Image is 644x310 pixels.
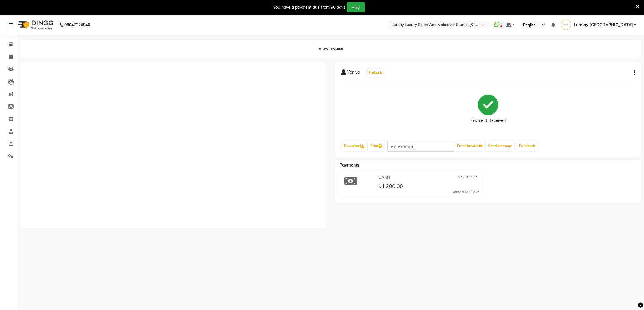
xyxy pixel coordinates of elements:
img: logo [15,17,55,33]
span: ₹4,200.00 [378,183,403,191]
button: Pay [347,2,365,12]
a: Download [342,141,367,151]
span: 03-10-2025 [458,174,478,181]
div: Payment Received [471,117,506,124]
b: 08047224946 [64,17,90,33]
div: View Invoice [20,40,641,58]
img: Lure’ay India [561,20,571,30]
button: Prebook [367,69,384,77]
a: Feedback [517,141,538,151]
div: Added on 03-10-2025 [453,190,479,194]
span: Lure’ay [GEOGRAPHIC_DATA] [574,22,633,28]
input: enter email [387,141,454,152]
div: You have a payment due from 96 days [273,4,345,11]
button: Send Message [486,141,514,151]
button: Email Invoice [455,141,485,151]
a: Print [368,141,384,151]
span: CASH [378,174,390,181]
span: Yaniya [347,69,360,77]
span: Payments [340,162,359,168]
